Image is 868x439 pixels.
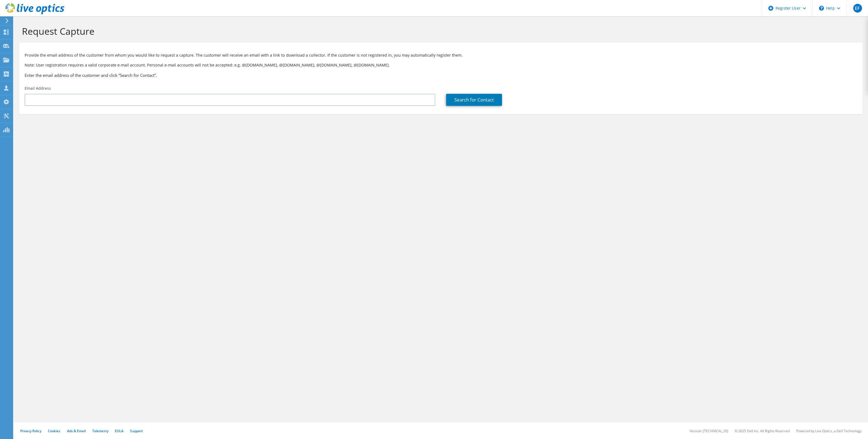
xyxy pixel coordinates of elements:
a: Privacy Policy [20,429,41,433]
h3: Enter the email address of the customer and click “Search for Contact”. [25,72,857,78]
li: Version: [TECHNICAL_ID] [690,429,728,433]
a: Cookies [48,429,60,433]
label: Email Address [25,86,51,91]
p: Note: User registration requires a valid corporate e-mail account. Personal e-mail accounts will ... [25,62,857,68]
h1: Request Capture [22,25,857,37]
a: Telemetry [92,429,108,433]
a: EULA [115,429,123,433]
svg: \n [819,6,824,11]
span: EF [853,4,862,13]
li: © 2025 Dell Inc. All Rights Reserved [735,429,790,433]
a: Search for Contact [446,94,502,106]
a: Ads & Email [67,429,86,433]
p: Provide the email address of the customer from whom you would like to request a capture. The cust... [25,52,857,58]
li: Powered by Live Optics, a Dell Technology [796,429,861,433]
a: Support [130,429,143,433]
